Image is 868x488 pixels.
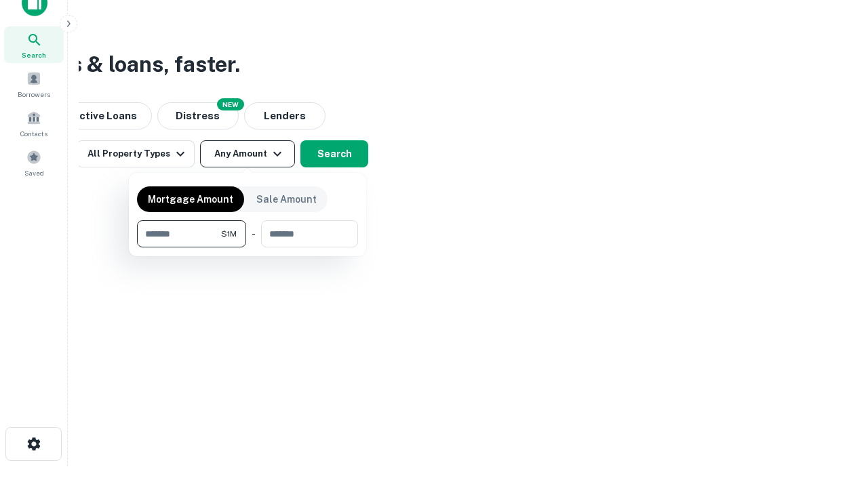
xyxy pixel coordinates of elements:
iframe: Chat Widget [800,380,868,445]
span: $1M [221,228,237,240]
div: - [252,220,256,247]
p: Sale Amount [256,192,317,207]
p: Mortgage Amount [148,192,233,207]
